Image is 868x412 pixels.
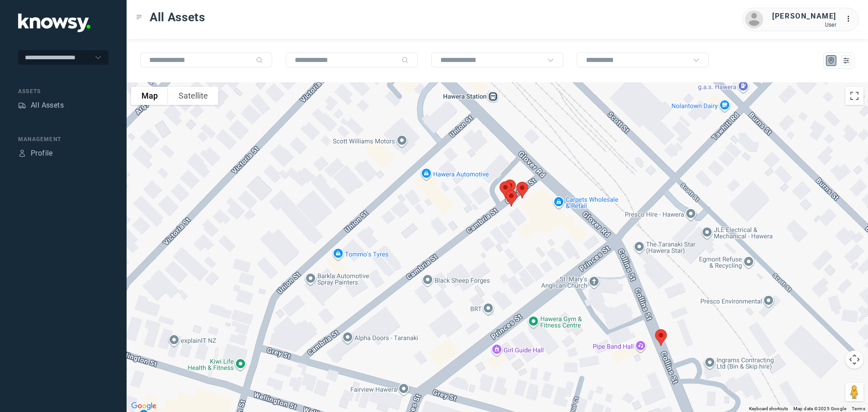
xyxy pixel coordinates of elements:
[168,87,218,105] button: Show satellite imagery
[749,406,788,412] button: Keyboard shortcuts
[18,87,108,95] div: Assets
[129,400,159,412] a: Open this area in Google Maps (opens a new window)
[846,15,855,22] tspan: ...
[842,57,850,65] div: List
[136,14,142,20] div: Toggle Menu
[18,148,53,159] a: ProfileProfile
[401,57,409,64] div: Search
[131,87,168,105] button: Show street map
[129,400,159,412] img: Google
[852,406,865,411] a: Terms (opens in new tab)
[827,57,835,65] div: Map
[745,10,763,28] img: avatar.png
[18,149,26,157] div: Profile
[18,135,108,143] div: Management
[18,100,64,111] a: AssetsAll Assets
[845,14,856,24] div: :
[772,11,836,22] div: [PERSON_NAME]
[18,101,26,109] div: Assets
[845,350,863,369] button: Map camera controls
[31,100,64,111] div: All Assets
[256,57,263,64] div: Search
[845,383,863,401] button: Drag Pegman onto the map to open Street View
[845,14,856,26] div: :
[18,14,90,32] img: Application Logo
[150,9,205,25] span: All Assets
[772,22,836,28] div: User
[845,87,863,105] button: Toggle fullscreen view
[793,406,846,411] span: Map data ©2025 Google
[31,148,53,159] div: Profile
